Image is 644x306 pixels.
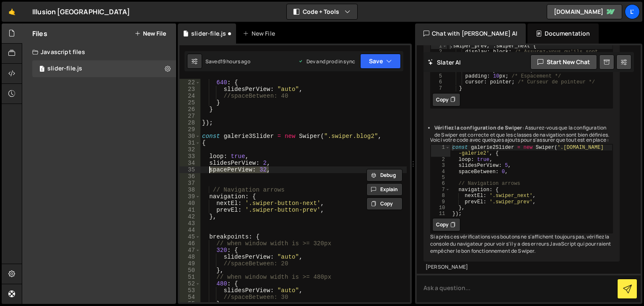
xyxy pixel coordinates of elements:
[179,193,200,200] div: 39
[179,274,200,280] div: 51
[179,280,200,287] div: 52
[179,93,200,99] div: 24
[22,44,176,60] div: Javascript files
[205,58,250,65] div: Saved
[179,126,200,133] div: 29
[179,173,200,180] div: 36
[434,124,613,139] li: : Assurez-vous que la configuration de Swiper est correcte et que les classes de navigation sont ...
[32,29,47,38] h2: Files
[179,146,200,153] div: 32
[179,233,200,240] div: 45
[431,49,447,62] div: 2
[431,145,450,157] div: 1
[179,153,200,160] div: 33
[221,58,250,65] div: 19 hours ago
[179,247,200,254] div: 47
[39,66,44,73] span: 1
[179,133,200,140] div: 30
[431,175,450,181] div: 5
[179,113,200,119] div: 27
[179,166,200,173] div: 35
[179,287,200,294] div: 53
[287,4,357,19] button: Code + Tools
[179,207,200,213] div: 41
[179,140,200,146] div: 31
[179,213,200,220] div: 42
[179,294,200,301] div: 54
[243,29,278,38] div: New File
[431,181,450,187] div: 6
[426,264,618,271] div: [PERSON_NAME]
[366,183,402,196] button: Explain
[366,197,402,210] button: Copy
[625,4,640,19] a: L'
[298,58,355,65] div: Dev and prod in sync
[179,106,200,113] div: 26
[431,86,447,91] div: 7
[179,240,200,247] div: 46
[415,23,526,44] div: Chat with [PERSON_NAME] AI
[32,7,130,17] div: Illusion [GEOGRAPHIC_DATA]
[432,218,460,231] button: Copy
[432,93,460,106] button: Copy
[135,30,166,37] button: New File
[431,193,450,199] div: 8
[179,227,200,233] div: 44
[366,169,402,182] button: Debug
[431,211,450,217] div: 11
[47,65,82,73] div: slider-file.js
[431,73,447,79] div: 5
[431,43,447,49] div: 1
[179,79,200,86] div: 22
[431,156,450,162] div: 2
[431,80,447,86] div: 6
[431,187,450,192] div: 7
[428,58,461,66] h2: Slater AI
[530,54,597,70] button: Start new chat
[179,86,200,93] div: 23
[547,4,622,19] a: [DOMAIN_NAME]
[360,54,401,69] button: Save
[2,2,22,22] a: 🤙
[179,180,200,187] div: 37
[179,99,200,106] div: 25
[431,205,450,211] div: 10
[179,260,200,267] div: 49
[179,119,200,126] div: 28
[179,267,200,274] div: 50
[527,23,598,44] div: Documentation
[179,187,200,193] div: 38
[191,29,226,38] div: slider-file.js
[179,220,200,227] div: 43
[434,124,522,131] strong: Vérifiez la configuration de Swiper
[179,200,200,207] div: 40
[32,60,176,77] div: 16569/45286.js
[179,160,200,166] div: 34
[431,169,450,174] div: 4
[431,199,450,205] div: 9
[179,254,200,260] div: 48
[431,163,450,169] div: 3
